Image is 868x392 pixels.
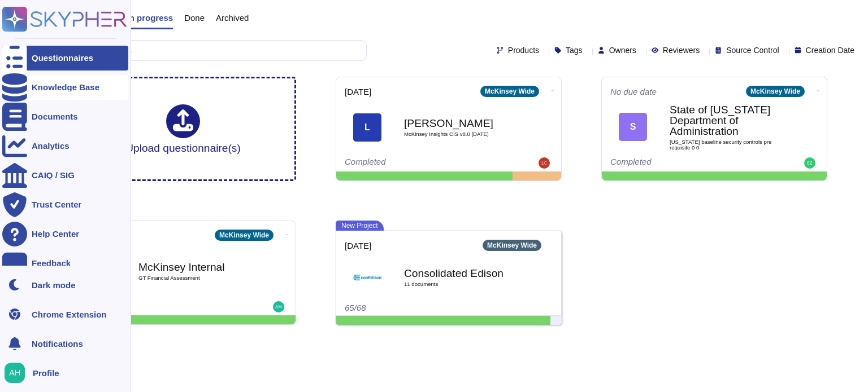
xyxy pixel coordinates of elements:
span: No due date [610,87,657,96]
span: Done [184,14,205,22]
span: Products [508,46,539,54]
a: Help Center [2,222,128,246]
span: [DATE] [345,241,371,250]
a: Analytics [2,134,128,158]
div: Chrome Extension [32,310,107,319]
div: CAIQ / SIG [32,171,75,179]
span: In progress [127,14,173,22]
div: Questionnaires [32,54,93,62]
a: Questionnaires [2,46,128,71]
img: user [273,301,284,312]
span: GT Financial Assessment [138,275,251,281]
span: Notifications [32,340,83,348]
span: Reviewers [663,46,700,54]
div: Dark mode [32,281,76,289]
b: Consolidated Edison [404,268,517,279]
a: Knowledge Base [2,75,128,100]
b: State of [US_STATE] Department of Administration [670,104,783,137]
div: McKinsey Wide [480,86,539,97]
img: user [804,157,815,169]
a: Documents [2,104,128,129]
b: [PERSON_NAME] [404,118,517,129]
img: user [539,157,550,169]
span: Archived [216,14,249,22]
input: Search by keywords [45,41,366,60]
span: Tags [566,46,583,54]
span: Owners [609,46,636,54]
div: Completed [345,157,483,169]
div: Upload questionnaire(s) [125,104,241,153]
img: user [5,363,25,383]
div: Completed [610,157,749,169]
div: Feedback [32,259,71,267]
div: Help Center [32,230,79,238]
div: Completed [79,301,218,312]
img: Logo [353,263,381,292]
span: 11 document s [404,281,517,287]
span: [DATE] [345,87,371,96]
div: McKinsey Wide [483,240,541,251]
div: McKinsey Wide [746,86,805,97]
a: Chrome Extension [2,302,128,327]
span: Source Control [726,46,779,54]
div: Analytics [32,142,70,150]
span: [US_STATE] baseline security controls pre requisite 0 0 [670,139,783,150]
div: McKinsey Wide [215,230,274,241]
span: McKinsey Insights CIS v8.0 [DATE] [404,131,517,137]
span: Creation Date [806,46,854,54]
button: user [2,360,33,385]
div: Knowledge Base [32,83,99,91]
a: Feedback [2,251,128,276]
span: New Project [336,221,384,231]
div: Documents [32,112,78,121]
div: Trust Center [32,200,81,209]
div: L [353,113,381,142]
a: Trust Center [2,192,128,217]
span: 65/68 [345,303,366,312]
div: S [619,113,647,141]
span: Profile [33,369,59,377]
a: CAIQ / SIG [2,163,128,188]
b: McKinsey Internal [138,262,251,272]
